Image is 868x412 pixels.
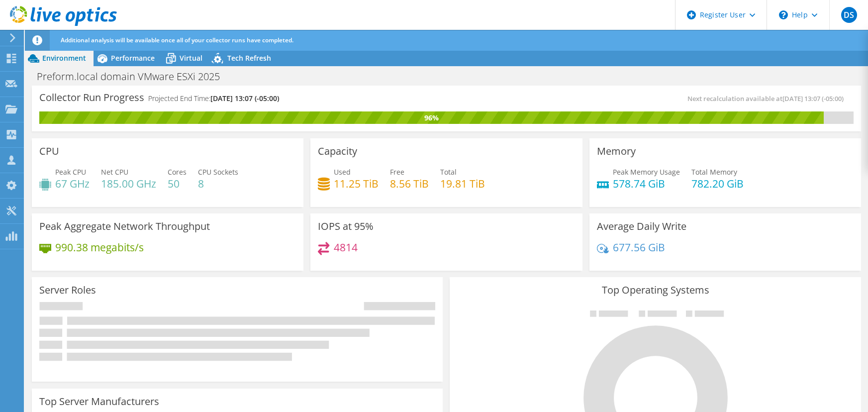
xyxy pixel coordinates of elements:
[390,167,404,177] span: Free
[691,167,737,177] span: Total Memory
[39,396,159,407] h3: Top Server Manufacturers
[168,167,187,177] span: Cores
[334,167,351,177] span: Used
[101,167,128,177] span: Net CPU
[198,178,238,189] h4: 8
[39,285,96,296] h3: Server Roles
[42,53,86,63] span: Environment
[613,167,680,177] span: Peak Memory Usage
[101,178,156,189] h4: 185.00 GHz
[198,167,238,177] span: CPU Sockets
[318,221,374,232] h3: IOPS at 95%
[841,7,857,23] span: DS
[597,146,636,157] h3: Memory
[55,178,90,189] h4: 67 GHz
[318,146,357,157] h3: Capacity
[61,36,293,44] span: Additional analysis will be available once all of your collector runs have completed.
[168,178,187,189] h4: 50
[148,93,279,104] h4: Projected End Time:
[691,178,744,189] h4: 782.20 GiB
[782,94,844,103] span: [DATE] 13:07 (-05:00)
[597,221,686,232] h3: Average Daily Write
[779,10,788,19] svg: \n
[39,112,824,123] div: 96%
[440,178,485,189] h4: 19.81 TiB
[55,167,86,177] span: Peak CPU
[334,242,358,253] h4: 4814
[32,71,235,82] h1: Preform.local domain VMware ESXi 2025
[227,53,271,63] span: Tech Refresh
[334,178,379,189] h4: 11.25 TiB
[613,242,665,253] h4: 677.56 GiB
[55,242,144,253] h4: 990.38 megabits/s
[687,94,849,103] span: Next recalculation available at
[440,167,457,177] span: Total
[210,94,279,103] span: [DATE] 13:07 (-05:00)
[613,178,680,189] h4: 578.74 GiB
[39,221,210,232] h3: Peak Aggregate Network Throughput
[39,146,59,157] h3: CPU
[111,53,155,63] span: Performance
[180,53,202,63] span: Virtual
[390,178,429,189] h4: 8.56 TiB
[457,285,853,296] h3: Top Operating Systems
